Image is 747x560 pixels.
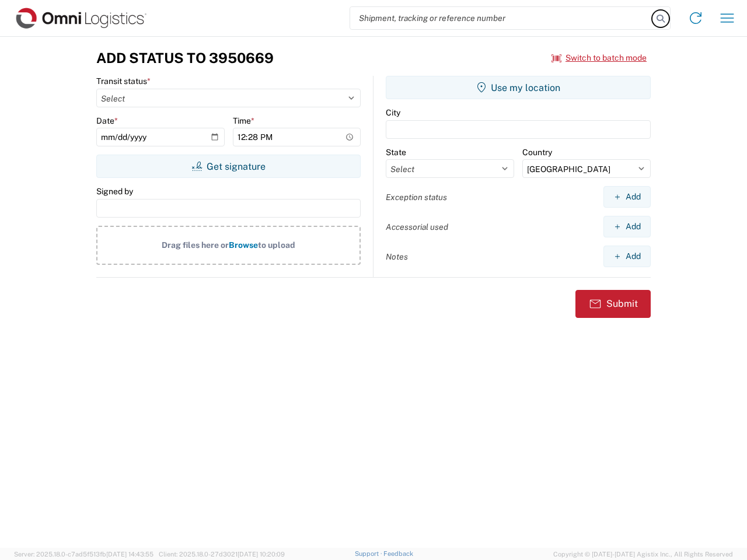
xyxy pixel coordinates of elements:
span: [DATE] 14:43:55 [106,551,153,558]
label: State [386,147,406,157]
span: Client: 2025.18.0-27d3021 [159,551,285,558]
span: Drag files here or [162,240,229,250]
span: Server: 2025.18.0-c7ad5f513fb [14,551,153,558]
h3: Add Status to 3950669 [96,50,274,66]
label: Date [96,116,118,126]
button: Add [603,246,651,267]
span: [DATE] 10:20:09 [238,551,285,558]
a: Feedback [383,550,413,557]
span: to upload [258,240,295,250]
label: Signed by [96,186,133,197]
input: Shipment, tracking or reference number [350,7,652,29]
button: Submit [575,290,651,318]
span: Copyright © [DATE]-[DATE] Agistix Inc., All Rights Reserved [553,549,733,559]
span: Browse [229,240,258,250]
label: City [386,107,400,118]
label: Country [522,147,552,157]
button: Switch to batch mode [551,48,647,68]
label: Transit status [96,76,151,86]
label: Accessorial used [386,222,448,232]
a: Support [355,550,384,557]
label: Exception status [386,192,447,202]
button: Add [603,186,651,208]
button: Add [603,216,651,237]
label: Time [233,116,254,126]
button: Get signature [96,155,361,178]
button: Use my location [386,76,651,99]
label: Notes [386,251,408,262]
